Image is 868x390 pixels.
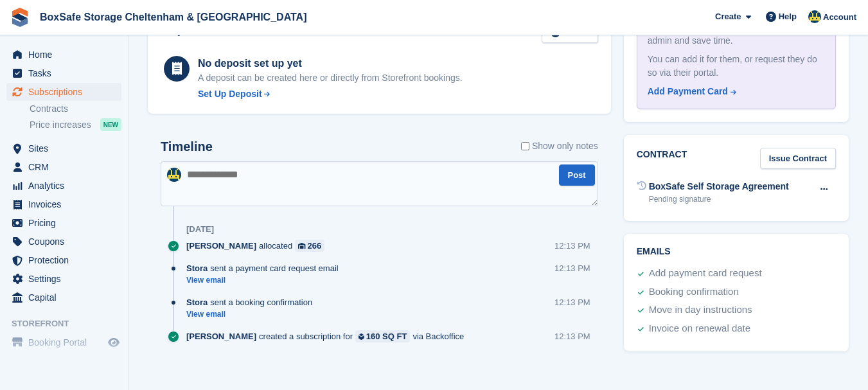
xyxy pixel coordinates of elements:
span: Settings [28,270,105,288]
button: Post [559,164,595,186]
span: Tasks [28,64,105,82]
a: menu [6,251,121,269]
a: menu [6,214,121,232]
a: Price increases NEW [30,118,121,132]
span: Price increases [30,119,91,131]
span: Pricing [28,214,105,232]
div: Invoice on renewal date [649,321,750,337]
img: stora-icon-8386f47178a22dfd0bd8f6a31ec36ba5ce8667c1dd55bd0f319d3a0aa187defe.svg [10,8,30,27]
span: Booking Portal [28,333,105,351]
div: Set Up Deposit [198,87,262,101]
a: 266 [295,240,324,252]
a: Preview store [106,335,121,350]
a: Add Payment Card [648,85,820,98]
div: 12:13 PM [554,262,590,274]
h2: Timeline [161,139,213,154]
div: Booking confirmation [649,285,739,300]
span: Storefront [12,317,128,330]
span: Protection [28,251,105,269]
a: menu [6,333,121,351]
a: menu [6,83,121,101]
div: sent a booking confirmation [186,296,319,308]
a: menu [6,233,121,251]
div: You can add it for them, or request they do so via their portal. [648,53,825,80]
span: Subscriptions [28,83,105,101]
div: created a subscription for via Backoffice [186,330,470,342]
a: View email [186,309,319,320]
a: menu [6,177,121,195]
div: Add payment card request [649,266,762,281]
div: 12:13 PM [554,296,590,308]
a: 160 SQ FT [355,330,410,342]
span: [PERSON_NAME] [186,240,256,252]
a: menu [6,158,121,176]
label: Show only notes [521,139,598,153]
div: [DATE] [186,224,214,235]
div: Pending signature [649,193,789,205]
span: Create [715,10,741,23]
a: Contracts [30,103,121,115]
p: A deposit can be created here or directly from Storefront bookings. [198,71,463,85]
span: CRM [28,158,105,176]
span: Analytics [28,177,105,195]
img: Kim Virabi [808,10,821,23]
a: menu [6,64,121,82]
span: Sites [28,139,105,157]
span: Help [779,10,797,23]
input: Show only notes [521,139,529,153]
div: sent a payment card request email [186,262,345,274]
span: Capital [28,288,105,306]
a: Issue Contract [760,148,836,169]
a: BoxSafe Storage Cheltenham & [GEOGRAPHIC_DATA] [35,6,312,28]
a: menu [6,46,121,64]
span: Account [823,11,856,24]
span: Coupons [28,233,105,251]
span: Stora [186,296,208,308]
div: 266 [308,240,322,252]
div: No deposit set up yet [198,56,463,71]
a: menu [6,139,121,157]
div: NEW [100,118,121,131]
span: [PERSON_NAME] [186,330,256,342]
span: Invoices [28,195,105,213]
div: Move in day instructions [649,303,752,318]
div: BoxSafe Self Storage Agreement [649,180,789,193]
div: 12:13 PM [554,330,590,342]
h2: Contract [637,148,687,169]
div: allocated [186,240,331,252]
a: View email [186,275,345,286]
a: menu [6,288,121,306]
div: 12:13 PM [554,240,590,252]
a: menu [6,195,121,213]
div: Add Payment Card [648,85,728,98]
span: Stora [186,262,208,274]
a: menu [6,270,121,288]
a: Set Up Deposit [198,87,463,101]
div: 160 SQ FT [366,330,407,342]
h2: Emails [637,247,836,257]
span: Home [28,46,105,64]
img: Kim Virabi [167,168,181,182]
